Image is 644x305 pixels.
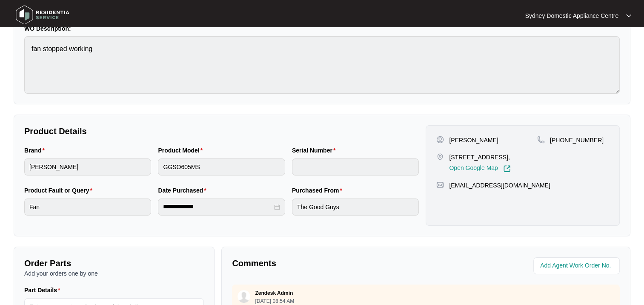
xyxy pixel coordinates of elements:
p: Comments [232,257,420,269]
input: Brand [24,158,151,176]
label: Serial Number [292,146,339,155]
input: Add Agent Work Order No. [540,261,615,271]
img: Link-External [503,165,511,173]
label: Brand [24,146,48,155]
p: [STREET_ADDRESS], [449,153,510,161]
img: dropdown arrow [626,14,631,18]
textarea: fan stopped working [24,36,620,94]
label: Part Details [24,286,64,294]
input: Date Purchased [163,202,272,211]
img: map-pin [436,153,444,161]
p: [PHONE_NUMBER] [550,136,604,144]
p: Product Details [24,125,419,137]
img: map-pin [537,136,545,144]
input: Product Model [158,158,285,176]
label: Product Fault or Query [24,186,96,195]
p: Add your orders one by one [24,269,204,278]
p: [EMAIL_ADDRESS][DOMAIN_NAME] [449,181,550,190]
label: Purchased From [292,186,346,195]
p: Sydney Domestic Appliance Centre [525,12,618,20]
input: Serial Number [292,158,419,176]
p: Zendesk Admin [255,290,293,296]
p: Order Parts [24,257,204,269]
img: user-pin [436,136,444,144]
label: Product Model [158,146,206,155]
input: Product Fault or Query [24,199,151,216]
p: [DATE] 08:54 AM [255,299,294,304]
label: Date Purchased [158,186,209,195]
input: Purchased From [292,199,419,216]
a: Open Google Map [449,165,510,173]
img: map-pin [436,181,444,189]
p: [PERSON_NAME] [449,136,498,144]
img: residentia service logo [13,2,72,28]
img: user.svg [238,290,250,303]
